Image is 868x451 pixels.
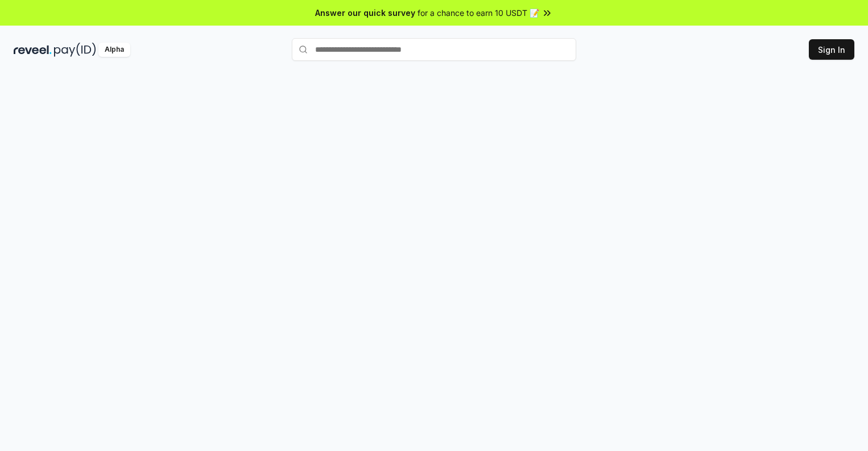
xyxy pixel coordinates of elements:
[809,39,854,60] button: Sign In
[315,7,415,19] span: Answer our quick survey
[98,43,130,57] div: Alpha
[418,7,539,19] span: for a chance to earn 10 USDT 📝
[54,43,96,57] img: pay_id
[14,43,52,57] img: reveel_dark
